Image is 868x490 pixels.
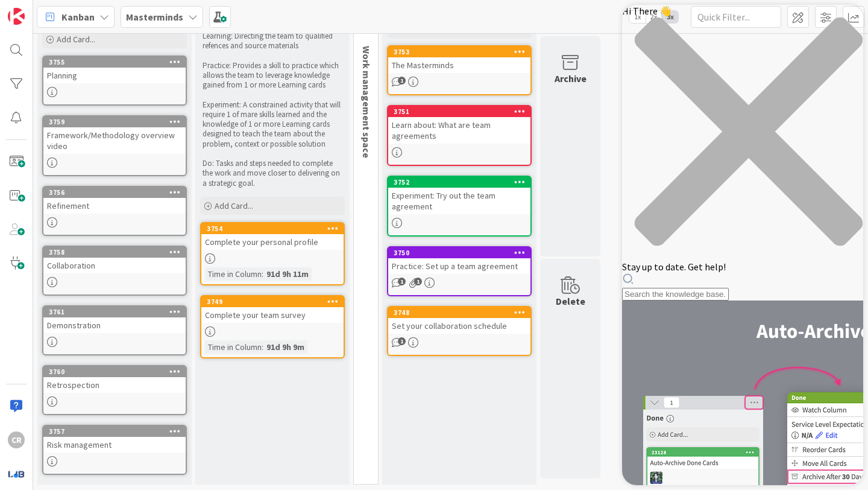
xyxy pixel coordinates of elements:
div: Demonstration [43,317,186,333]
div: 3759 [43,116,186,127]
div: 3760 [49,367,186,376]
div: 3754 [201,223,344,234]
div: Archive [555,71,587,86]
a: 3753The Masterminds [387,45,532,95]
div: 3751 [388,106,530,117]
span: Add Card... [215,200,253,211]
a: 3752Experiment: Try out the team agreement [387,176,532,237]
div: Retrospection [43,377,186,393]
a: 3760Retrospection [42,365,187,415]
div: Risk management [43,437,186,453]
span: 1 [398,278,406,285]
img: Visit kanbanzone.com [8,8,25,25]
div: 3749 [201,296,344,307]
div: Set your collaboration schedule [388,318,530,334]
div: 3761 [43,307,186,317]
div: Time in Column [205,340,262,354]
div: 3757Risk management [43,426,186,453]
div: 3748Set your collaboration schedule [388,307,530,334]
a: 3749Complete your team surveyTime in Column:91d 9h 9m [200,295,345,358]
div: Collaboration [43,258,186,273]
a: 3748Set your collaboration schedule [387,306,532,356]
span: Kanban [61,10,95,24]
div: Planning [43,68,186,83]
div: Experiment: Try out the team agreement [388,188,530,214]
a: 3759Framework/Methodology overview video [42,115,187,176]
div: 3750 [394,249,530,257]
span: Support [25,2,55,16]
div: 91d 9h 11m [263,267,312,281]
div: 3758 [43,247,186,258]
p: Learning: Directing the team to qualified refences and source materials [203,31,342,51]
a: 3755Planning [42,56,187,106]
div: 3751 [394,107,530,116]
div: 3758Collaboration [43,247,186,273]
span: Work management space [360,46,373,158]
div: 3753 [388,46,530,57]
a: 3750Practice: Set up a team agreement [387,246,532,296]
p: Practice: Provides a skill to practice which allows the team to leverage knowledge gained from 1 ... [203,61,342,91]
div: 3752 [394,178,530,186]
div: 3755 [43,57,186,68]
div: 91d 9h 9m [263,340,307,354]
div: Complete your personal profile [201,234,344,250]
span: : [262,267,263,281]
div: 3756 [43,187,186,198]
div: 3750Practice: Set up a team agreement [388,247,530,274]
div: 3754 [207,224,344,233]
div: 3756Refinement [43,187,186,214]
div: 3756 [49,188,186,197]
b: Masterminds [126,11,183,23]
div: 3755 [49,58,186,66]
div: 3755Planning [43,57,186,83]
div: 3751Learn about: What are team agreements [388,106,530,144]
div: 3753 [394,48,530,56]
div: Framework/Methodology overview video [43,127,186,154]
div: Refinement [43,198,186,214]
div: The Masterminds [388,57,530,73]
div: 3759Framework/Methodology overview video [43,116,186,154]
div: 3748 [388,307,530,318]
div: Delete [556,294,585,308]
div: 3757 [49,427,186,436]
a: 3758Collaboration [42,246,187,296]
div: Complete your team survey [201,307,344,323]
p: Do: Tasks and steps needed to complete the work and move closer to delivering on a strategic goal. [203,159,342,188]
div: 3760Retrospection [43,366,186,393]
div: 3757 [43,426,186,437]
div: 3761Demonstration [43,307,186,333]
div: Learn about: What are team agreements [388,117,530,144]
a: 3751Learn about: What are team agreements [387,105,532,166]
div: 3760 [43,366,186,377]
div: 3759 [49,118,186,126]
a: 3756Refinement [42,186,187,236]
span: : [262,340,263,354]
div: 3749 [207,297,344,306]
div: 3752 [388,177,530,188]
div: 3752Experiment: Try out the team agreement [388,177,530,214]
div: 2 [63,5,66,14]
span: Add Card... [57,34,95,45]
div: 3761 [49,308,186,316]
span: 1 [398,77,406,84]
span: 1 [398,337,406,345]
a: 3761Demonstration [42,305,187,355]
p: Experiment: A constrained activity that will require 1 of mare skills learned and the knowledge o... [203,100,342,149]
a: 3757Risk management [42,425,187,475]
div: 3754Complete your personal profile [201,223,344,250]
div: Time in Column [205,267,262,281]
div: 3758 [49,248,186,256]
img: avatar [8,465,25,482]
div: 3749Complete your team survey [201,296,344,323]
div: CR [8,431,25,448]
div: 3750 [388,247,530,258]
a: 3754Complete your personal profileTime in Column:91d 9h 11m [200,222,345,285]
div: 3753The Masterminds [388,46,530,73]
div: Practice: Set up a team agreement [388,258,530,274]
div: 3748 [394,308,530,317]
span: 1 [414,278,422,285]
